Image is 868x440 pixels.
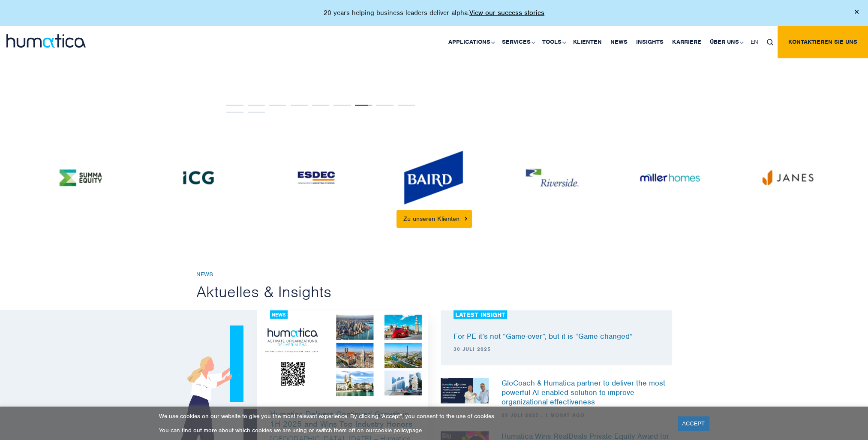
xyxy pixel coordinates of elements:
[444,26,498,58] a: Applications
[569,26,606,58] a: Klienten
[751,38,758,45] span: EN
[291,105,308,105] button: 4 of 11
[778,26,868,58] a: Kontaktieren Sie uns
[522,159,582,196] img: clients
[396,210,472,228] a: Zu unseren Klienten
[746,26,763,58] a: EN
[469,9,544,17] a: View our success stories
[257,400,428,428] a: Humatica Delivers Continued Growth in 1H 2025 and Wins Top Industry Honors
[226,105,243,105] button: 1 of 11
[168,159,228,196] img: clients
[441,378,489,403] img: News
[758,165,818,190] img: clients
[767,39,773,45] img: search_icon
[606,26,632,58] a: News
[454,345,646,352] span: 30 Juli 2025
[324,9,544,17] p: 20 years helping business leaders deliver alpha.
[678,416,709,431] a: ACCEPT
[248,112,265,112] button: 11 of 11
[196,271,672,278] h6: News
[454,310,507,319] div: LATEST INSIGHT
[632,26,668,58] a: Insights
[375,427,409,434] a: cookie policy
[454,331,633,341] a: For PE it’s not “Game-over”, but it is “Game changed”
[404,151,464,205] img: clients
[286,159,346,196] img: clients
[159,427,667,434] p: You can find out more about which cookies we are using or switch them off on our page.
[312,105,329,105] button: 5 of 11
[248,105,265,105] button: 2 of 11
[226,112,243,112] button: 10 of 11
[159,413,667,420] p: We use cookies on our website to give you the most relevant experience. By clicking “Accept”, you...
[538,26,569,58] a: Tools
[257,310,428,400] img: blog1
[270,310,288,319] div: News
[333,105,351,105] button: 6 of 11
[668,26,706,58] a: Karriere
[498,26,538,58] a: Services
[465,217,467,220] img: arrowicon
[376,105,393,105] button: 8 of 11
[502,378,665,406] a: GloCoach & Humatica partner to deliver the most powerful AI-enabled solution to improve organizat...
[196,282,672,301] h2: Aktuelles & Insights
[706,26,746,58] a: Über uns
[640,159,700,196] img: clients
[355,105,372,105] button: 7 of 11
[6,34,86,48] img: logo
[398,105,415,105] button: 9 of 11
[269,105,286,105] button: 3 of 11
[51,159,111,196] img: clients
